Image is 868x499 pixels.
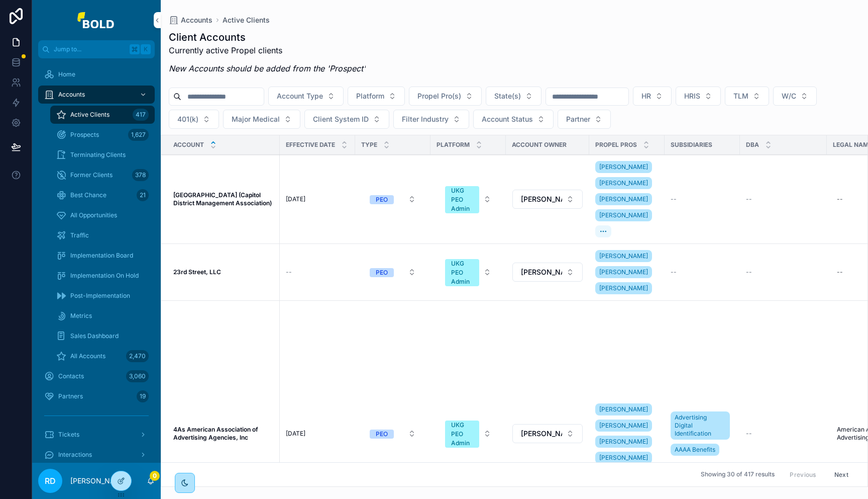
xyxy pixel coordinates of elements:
[50,206,155,224] a: All Opportunities
[437,415,500,452] a: Select Button
[38,446,155,464] a: Interactions
[38,426,155,444] a: Tickets
[58,372,84,380] span: Contacts
[746,430,821,438] a: --
[595,436,652,448] a: [PERSON_NAME]
[746,195,821,203] a: --
[595,248,659,296] a: [PERSON_NAME][PERSON_NAME][PERSON_NAME]
[50,166,155,184] a: Former Clients378
[362,425,424,443] button: Select Button
[348,87,405,106] button: Select Button
[38,367,155,385] a: Contacts3,060
[599,252,648,260] span: [PERSON_NAME]
[286,268,292,276] span: --
[837,195,843,203] div: --
[50,287,155,305] a: Post-Implementation
[128,129,149,141] div: 1,627
[361,424,424,443] a: Select Button
[313,114,369,124] span: Client System ID
[773,87,817,106] button: Select Button
[38,387,155,405] a: Partners19
[362,190,424,208] button: Select Button
[746,141,759,149] span: DBA
[77,12,116,28] img: App logo
[595,141,637,149] span: Propel Pros
[437,141,470,149] span: Platform
[746,430,752,438] span: --
[437,254,499,290] button: Select Button
[746,268,752,276] span: --
[599,163,648,171] span: [PERSON_NAME]
[675,446,715,454] span: AAAA Benefits
[286,195,349,203] a: [DATE]
[595,250,652,262] a: [PERSON_NAME]
[725,87,769,106] button: Select Button
[126,350,149,362] div: 2,470
[286,268,349,276] a: --
[595,282,652,294] a: [PERSON_NAME]
[566,114,590,124] span: Partner
[512,189,583,209] a: Select Button
[45,475,56,487] span: RD
[641,91,651,101] span: HR
[286,430,349,438] a: [DATE]
[70,272,139,280] span: Implementation On Hold
[173,268,221,276] strong: 23rd Street, LLC
[521,194,562,204] span: [PERSON_NAME]
[177,114,198,124] span: 401(k)
[437,181,500,218] a: Select Button
[482,114,533,124] span: Account Status
[599,405,648,413] span: [PERSON_NAME]
[38,86,155,104] a: Accounts
[70,312,92,320] span: Metrics
[376,195,388,204] div: PEO
[671,444,719,456] a: AAAA Benefits
[671,141,712,149] span: Subsidiaries
[676,87,721,106] button: Select Button
[70,231,89,239] span: Traffic
[38,40,155,58] button: Jump to...K
[169,110,219,129] button: Select Button
[126,370,149,382] div: 3,060
[599,284,648,292] span: [PERSON_NAME]
[286,141,335,149] span: Effective Date
[173,426,260,441] strong: 4As American Association of Advertising Agencies, Inc
[558,110,611,129] button: Select Button
[50,327,155,345] a: Sales Dashboard
[595,401,659,466] a: [PERSON_NAME][PERSON_NAME][PERSON_NAME][PERSON_NAME]
[782,91,796,101] span: W/C
[70,131,99,139] span: Prospects
[595,403,652,415] a: [PERSON_NAME]
[451,186,473,213] div: UKG PEO Admin
[70,292,130,300] span: Post-Implementation
[837,268,843,276] div: --
[393,110,469,129] button: Select Button
[50,106,155,124] a: Active Clients417
[38,65,155,84] a: Home
[50,307,155,325] a: Metrics
[512,141,567,149] span: Account Owner
[512,424,583,443] button: Select Button
[50,226,155,244] a: Traffic
[827,467,855,482] button: Next
[451,259,473,286] div: UKG PEO Admin
[50,146,155,164] a: Terminating Clients
[595,159,659,239] a: [PERSON_NAME][PERSON_NAME][PERSON_NAME][PERSON_NAME]
[521,267,562,277] span: [PERSON_NAME]
[409,87,482,106] button: Select Button
[671,268,677,276] span: --
[599,211,648,219] span: [PERSON_NAME]
[232,114,280,124] span: Major Medical
[361,263,424,282] a: Select Button
[173,268,274,276] a: 23rd Street, LLC
[173,141,204,149] span: Account
[599,195,648,203] span: [PERSON_NAME]
[70,332,119,340] span: Sales Dashboard
[376,430,388,439] div: PEO
[50,186,155,204] a: Best Chance21
[50,267,155,285] a: Implementation On Hold
[437,254,500,291] a: Select Button
[286,430,305,438] span: [DATE]
[142,45,150,53] span: K
[494,91,521,101] span: State(s)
